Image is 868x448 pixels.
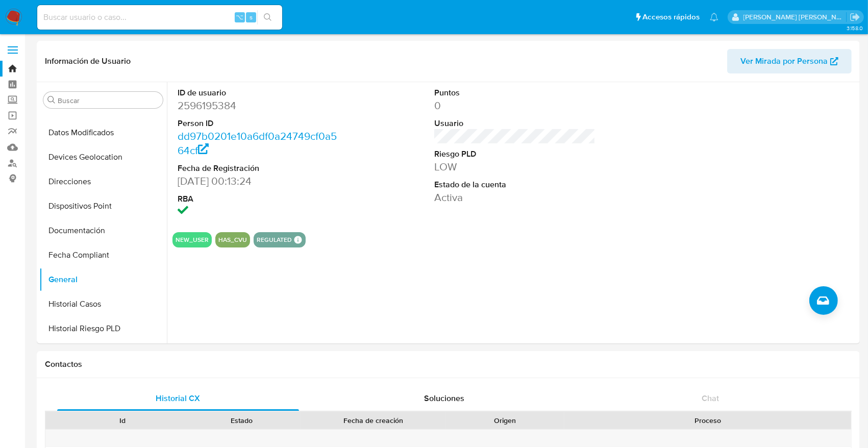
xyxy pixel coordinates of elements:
a: dd97b0201e10a6df0a24749cf0a564cf [178,129,337,158]
a: Notificaciones [710,13,718,21]
dt: RBA [178,193,339,205]
dd: LOW [434,160,596,174]
span: Chat [702,392,719,404]
dt: Estado de la cuenta [434,179,596,190]
dd: 0 [434,98,596,113]
button: Datos Modificados [39,120,167,145]
button: Historial Casos [39,292,167,316]
dt: Puntos [434,87,596,98]
div: Fecha de creación [308,415,438,426]
dt: Person ID [178,118,339,129]
span: Accesos rápidos [642,12,700,22]
div: Origen [453,415,557,426]
span: ⌥ [236,12,243,22]
h1: Contactos [45,359,852,369]
dt: Fecha de Registración [178,163,339,174]
button: Direcciones [39,169,167,194]
button: Devices Geolocation [39,145,167,169]
span: s [250,12,253,22]
button: search-icon [257,10,278,24]
div: Proceso [572,415,844,426]
dd: [DATE] 00:13:24 [178,174,339,188]
dd: 2596195384 [178,98,339,113]
div: Estado [189,415,294,426]
button: Ver Mirada por Persona [727,49,852,73]
button: Historial de conversaciones [39,341,167,365]
button: Fecha Compliant [39,243,167,267]
button: Historial Riesgo PLD [39,316,167,341]
a: Salir [850,12,860,22]
h1: Información de Usuario [45,56,131,66]
input: Buscar usuario o caso... [37,11,282,24]
span: Soluciones [424,392,464,404]
button: Dispositivos Point [39,194,167,218]
p: rene.vale@mercadolibre.com [743,12,847,22]
span: Ver Mirada por Persona [740,49,828,73]
button: General [39,267,167,292]
button: Buscar [47,96,56,104]
button: Documentación [39,218,167,243]
span: Historial CX [156,392,200,404]
dt: Usuario [434,118,596,129]
dd: Activa [434,190,596,205]
div: Id [70,415,175,426]
dt: ID de usuario [178,87,339,98]
input: Buscar [58,96,159,105]
dt: Riesgo PLD [434,148,596,160]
